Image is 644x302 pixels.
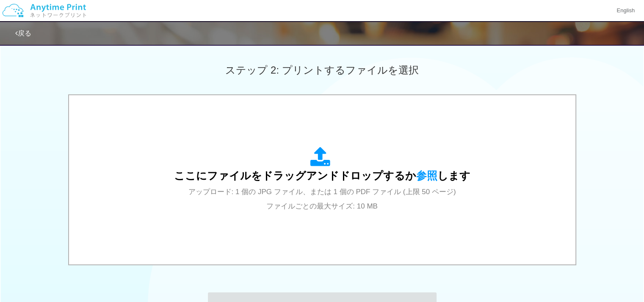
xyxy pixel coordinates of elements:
[225,64,418,76] span: ステップ 2: プリントするファイルを選択
[416,170,437,181] span: 参照
[188,188,456,210] span: アップロード: 1 個の JPG ファイル、または 1 個の PDF ファイル (上限 50 ページ) ファイルごとの最大サイズ: 10 MB
[15,30,31,37] a: 戻る
[174,170,470,181] span: ここにファイルをドラッグアンドドロップするか します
